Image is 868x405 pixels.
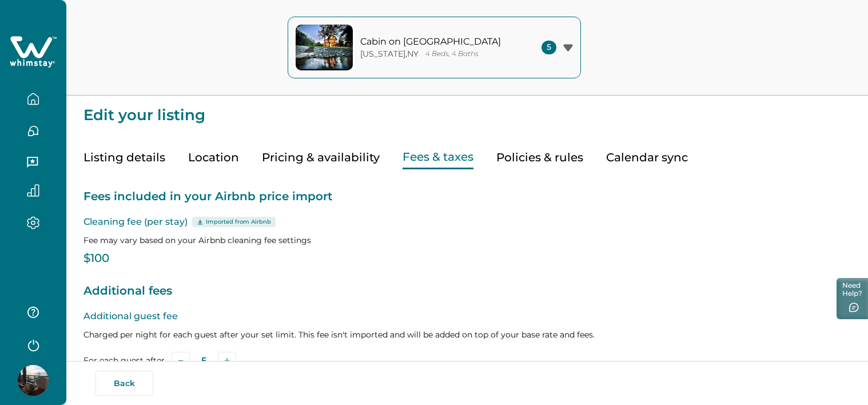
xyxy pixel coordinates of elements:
[360,36,515,47] p: Cabin on [GEOGRAPHIC_DATA]
[83,188,851,206] p: Fees included in your Airbnb price import
[541,41,556,54] span: 5
[83,235,851,246] p: Fee may vary based on your Airbnb cleaning fee settings
[83,146,165,169] button: Listing details
[83,215,851,229] p: Cleaning fee (per stay)
[83,282,851,300] p: Additional fees
[201,355,206,367] p: 5
[425,50,479,58] p: 4 Beds, 4 Baths
[218,352,236,370] button: Add
[83,329,851,340] p: Charged per night for each guest after your set limit. This fee isn't imported and will be added ...
[83,309,851,323] p: Additional guest fee
[83,253,851,264] p: $100
[83,96,851,123] p: Edit your listing
[95,371,153,396] button: Back
[83,355,165,367] label: For each guest after
[360,49,419,59] p: [US_STATE] , NY
[288,17,581,78] button: property-coverCabin on [GEOGRAPHIC_DATA][US_STATE],NY4 Beds, 4 Baths5
[296,25,353,70] img: property-cover
[172,352,190,370] button: Subtract
[188,146,239,169] button: Location
[18,365,49,396] img: Whimstay Host
[606,146,688,169] button: Calendar sync
[262,146,380,169] button: Pricing & availability
[403,146,473,169] button: Fees & taxes
[206,217,271,227] p: Imported from Airbnb
[496,146,583,169] button: Policies & rules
